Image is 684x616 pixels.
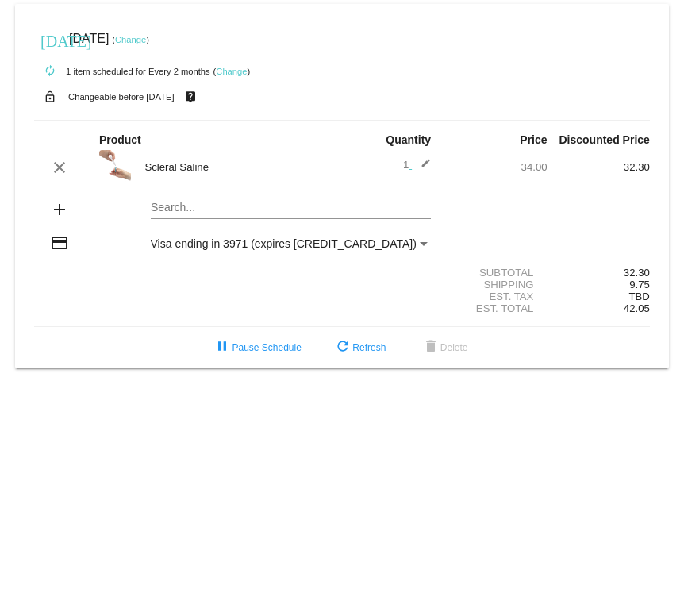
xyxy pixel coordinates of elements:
small: ( ) [112,35,149,44]
div: Est. Tax [444,291,547,302]
div: Subtotal [444,267,547,279]
span: TBD [628,291,649,302]
strong: Price [520,133,547,146]
mat-icon: pause [213,338,232,357]
mat-icon: live_help [181,87,200,107]
div: Scleral Saline [136,161,342,173]
small: Changeable before [DATE] [68,92,175,102]
mat-icon: [DATE] [40,30,60,49]
small: ( ) [213,67,251,76]
span: 42.05 [624,302,650,314]
img: VV_LidandLash_background-sq.jpg [99,150,131,182]
mat-icon: add [50,200,69,219]
div: 32.30 [548,267,650,279]
mat-icon: edit [412,158,431,177]
div: Shipping [444,279,547,291]
button: Refresh [321,333,398,362]
mat-icon: lock_open [40,87,60,107]
span: Visa ending in 3971 (expires [CREDIT_CARD_DATA]) [151,237,417,250]
strong: Discounted Price [559,133,649,146]
span: Delete [421,342,468,353]
span: 1 [403,159,431,171]
button: Delete [409,333,481,362]
mat-icon: delete [421,338,440,357]
mat-icon: credit_card [50,233,69,252]
a: Change [115,35,146,44]
span: Pause Schedule [213,342,301,353]
span: Refresh [333,342,386,353]
mat-icon: refresh [333,338,352,357]
div: 34.00 [444,161,547,173]
input: Search... [151,202,432,214]
strong: Quantity [386,133,431,146]
span: 9.75 [629,279,650,291]
mat-select: Payment Method [151,237,432,250]
div: 32.30 [548,161,650,173]
mat-icon: autorenew [40,62,60,81]
button: Pause Schedule [200,333,313,362]
div: Est. Total [444,302,547,314]
a: Change [216,67,247,76]
small: 1 item scheduled for Every 2 months [34,67,210,76]
mat-icon: clear [50,158,69,177]
strong: Product [99,133,141,146]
